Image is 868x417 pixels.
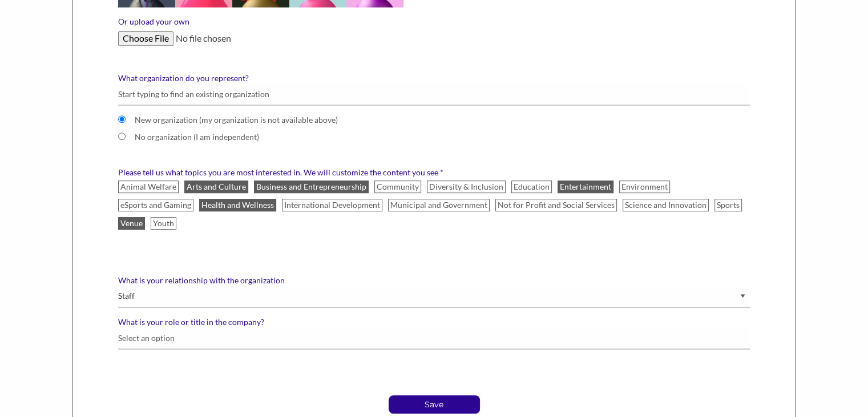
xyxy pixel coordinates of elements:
[118,275,750,286] label: What is your relationship with the organization
[118,199,193,211] label: eSports and Gaming
[389,395,480,414] button: Save
[118,327,750,350] input: Select an option
[427,181,506,193] label: Diversity & Inclusion
[118,181,179,193] label: Animal Welfare
[374,181,421,193] label: Community
[282,199,382,211] label: International Development
[118,133,126,140] input: No organization (I am independent)
[135,115,640,125] label: New organization (my organization is not available above)
[199,199,276,211] label: Health and Wellness
[623,199,709,211] label: Science and Innovation
[118,115,126,123] input: New organization (my organization is not available above)
[118,17,750,27] label: Or upload your own
[151,217,176,230] label: Youth
[714,199,742,211] label: Sports
[184,181,248,193] label: Arts and Culture
[118,83,750,106] input: Start typing to find an existing organization
[558,181,613,193] label: Entertainment
[619,181,670,193] label: Environment
[118,317,750,327] label: What is your role or title in the company?
[118,167,750,178] label: Please tell us what topics you are most interested in. We will customize the content you see *
[118,73,750,83] label: What organization do you represent?
[388,199,490,211] label: Municipal and Government
[254,181,369,193] label: Business and Entrepreneurship
[511,181,552,193] label: Education
[118,217,145,230] label: Venue
[389,396,479,413] p: Save
[135,132,640,142] label: No organization (I am independent)
[495,199,617,211] label: Not for Profit and Social Services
